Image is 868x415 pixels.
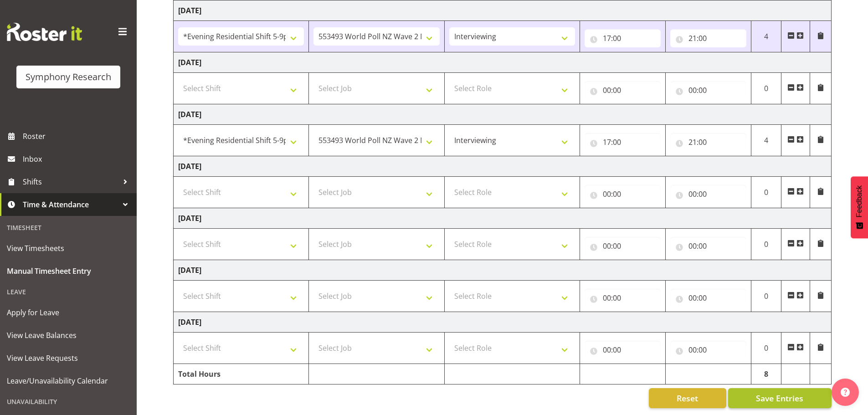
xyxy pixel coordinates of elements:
td: [DATE] [174,52,832,73]
button: Reset [649,388,726,408]
div: Timesheet [2,218,134,237]
input: Click to select... [670,29,746,47]
span: Save Entries [756,392,803,404]
td: [DATE] [174,156,832,177]
td: 4 [751,125,781,156]
input: Click to select... [585,289,661,307]
input: Click to select... [585,133,661,151]
img: help-xxl-2.png [841,388,850,397]
td: 0 [751,177,781,208]
button: Feedback - Show survey [851,176,868,238]
span: View Leave Requests [7,351,130,365]
input: Click to select... [585,237,661,255]
span: Shifts [23,175,118,189]
span: Inbox [23,152,132,166]
td: 8 [751,364,781,384]
input: Click to select... [670,133,746,151]
input: Click to select... [670,237,746,255]
td: 0 [751,73,781,104]
span: Manual Timesheet Entry [7,264,130,278]
span: Feedback [855,185,863,217]
span: View Timesheets [7,241,130,255]
a: Apply for Leave [2,301,134,324]
input: Click to select... [585,29,661,47]
td: 0 [751,281,781,312]
td: [DATE] [174,260,832,281]
input: Click to select... [585,341,661,359]
td: [DATE] [174,0,832,21]
td: [DATE] [174,104,832,125]
input: Click to select... [585,81,661,99]
a: View Leave Requests [2,347,134,369]
a: View Leave Balances [2,324,134,347]
span: Roster [23,129,132,143]
div: Unavailability [2,392,134,411]
td: 0 [751,229,781,260]
img: Rosterit website logo [7,23,82,41]
div: Symphony Research [26,70,111,84]
span: View Leave Balances [7,328,130,342]
a: Leave/Unavailability Calendar [2,369,134,392]
td: Total Hours [174,364,309,384]
a: View Timesheets [2,237,134,260]
input: Click to select... [670,185,746,203]
span: Leave/Unavailability Calendar [7,374,130,388]
td: 4 [751,21,781,52]
input: Click to select... [670,289,746,307]
span: Time & Attendance [23,198,118,211]
input: Click to select... [670,341,746,359]
div: Leave [2,282,134,301]
td: [DATE] [174,208,832,229]
td: 0 [751,333,781,364]
a: Manual Timesheet Entry [2,260,134,282]
button: Save Entries [728,388,832,408]
input: Click to select... [585,185,661,203]
span: Apply for Leave [7,306,130,319]
td: [DATE] [174,312,832,333]
input: Click to select... [670,81,746,99]
span: Reset [677,392,698,404]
